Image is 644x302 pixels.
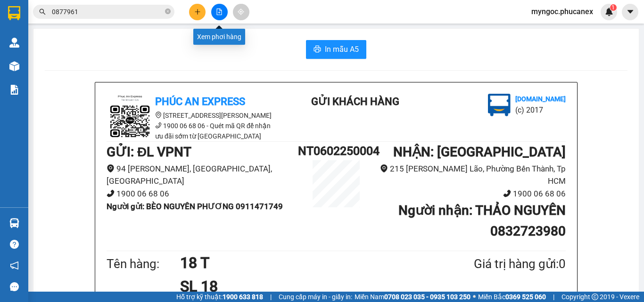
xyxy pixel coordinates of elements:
[9,218,19,228] img: warehouse-icon
[311,96,399,107] b: Gửi khách hàng
[180,251,428,275] h1: 18 T
[380,164,388,172] span: environment
[52,7,163,17] input: Tìm tên, số ĐT hoặc mã đơn
[428,254,566,274] div: Giá trị hàng gửi: 0
[325,43,359,55] span: In mẫu A5
[478,292,546,302] span: Miền Bắc
[374,163,566,188] li: 215 [PERSON_NAME] Lão, Phường Bến Thành, Tp HCM
[39,8,46,15] span: search
[193,29,245,45] div: Xem phơi hàng
[107,189,115,197] span: phone
[488,94,511,116] img: logo.jpg
[398,203,566,239] b: Người nhận : THẢO NGUYÊN 0832723980
[298,142,374,160] h1: NT0602250004
[10,240,19,249] span: question-circle
[9,85,19,95] img: solution-icon
[524,6,601,17] span: myngoc.phucanex
[610,4,617,11] sup: 1
[10,261,19,270] span: notification
[10,282,19,291] span: message
[622,4,638,20] button: caret-down
[9,38,19,48] img: warehouse-icon
[107,188,298,200] li: 1900 06 68 06
[155,122,162,129] span: phone
[216,8,223,15] span: file-add
[473,295,476,299] span: ⚪️
[194,8,201,15] span: plus
[107,202,283,211] b: Người gửi : BÈO NGUYÊN PHƯƠNG 0911471749
[515,95,566,103] b: [DOMAIN_NAME]
[233,4,249,20] button: aim
[107,144,191,160] b: GỬI : ĐL VPNT
[8,6,20,20] img: logo-vxr
[611,4,615,11] span: 1
[107,163,298,188] li: 94 [PERSON_NAME], [GEOGRAPHIC_DATA], [GEOGRAPHIC_DATA]
[107,110,276,121] li: [STREET_ADDRESS][PERSON_NAME]
[155,96,245,107] b: Phúc An Express
[393,144,566,160] b: NHẬN : [GEOGRAPHIC_DATA]
[515,104,566,116] li: (c) 2017
[270,292,272,302] span: |
[107,121,276,141] li: 1900 06 68 06 - Quét mã QR để nhận ưu đãi sớm từ [GEOGRAPHIC_DATA]
[211,4,228,20] button: file-add
[223,293,263,301] strong: 1900 633 818
[189,4,206,20] button: plus
[384,293,471,301] strong: 0708 023 035 - 0935 103 250
[314,45,321,54] span: printer
[306,40,366,59] button: printerIn mẫu A5
[238,8,244,15] span: aim
[374,188,566,200] li: 1900 06 68 06
[626,8,635,16] span: caret-down
[107,254,180,274] div: Tên hàng:
[180,275,428,298] h1: SL 18
[155,112,162,118] span: environment
[505,293,546,301] strong: 0369 525 060
[553,292,554,302] span: |
[165,8,171,16] span: close-circle
[176,292,263,302] span: Hỗ trợ kỹ thuật:
[9,61,19,71] img: warehouse-icon
[107,94,154,141] img: logo.jpg
[279,292,352,302] span: Cung cấp máy in - giấy in:
[107,164,115,172] span: environment
[355,292,471,302] span: Miền Nam
[592,294,598,300] span: copyright
[605,8,613,16] img: icon-new-feature
[165,8,171,14] span: close-circle
[503,189,511,197] span: phone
